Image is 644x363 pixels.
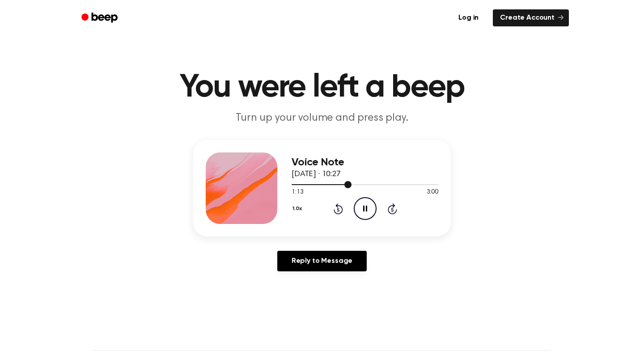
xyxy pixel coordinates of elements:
span: [DATE] · 10:27 [292,170,341,178]
p: Turn up your volume and press play. [150,111,494,126]
h3: Voice Note [292,156,438,169]
a: Reply to Message [277,251,367,271]
button: 1.0x [292,201,305,216]
span: 1:13 [292,188,303,197]
a: Create Account [493,9,569,26]
a: Log in [449,8,487,28]
a: Beep [75,9,126,27]
span: 3:00 [427,188,438,197]
h1: You were left a beep [93,72,551,104]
